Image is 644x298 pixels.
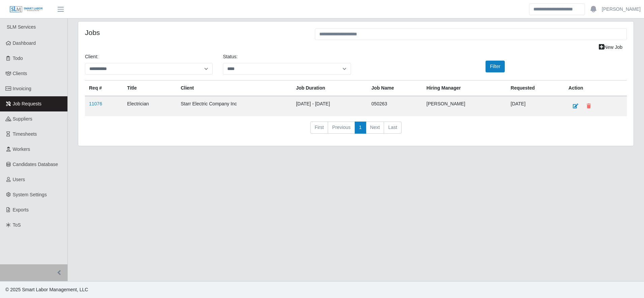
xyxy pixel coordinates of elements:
th: Title [123,80,177,96]
th: Client [177,80,292,96]
span: Workers [13,146,30,152]
td: [DATE] - [DATE] [292,96,368,116]
td: Electrician [123,96,177,116]
a: [PERSON_NAME] [602,6,641,13]
span: Invoicing [13,86,31,91]
img: SLM Logo [9,6,43,13]
td: [PERSON_NAME] [422,96,507,116]
td: Starr Electric Company Inc [177,96,292,116]
td: [DATE] [507,96,565,116]
span: Exports [13,207,29,212]
span: Candidates Database [13,162,58,167]
span: © 2025 Smart Labor Management, LLC [5,287,88,292]
input: Search [529,3,585,15]
a: New Job [594,41,627,53]
th: Requested [507,80,565,96]
th: Job Duration [292,80,368,96]
span: Dashboard [13,40,36,46]
span: System Settings [13,192,47,197]
span: ToS [13,222,21,228]
th: Hiring Manager [422,80,507,96]
th: Req # [85,80,123,96]
th: Job Name [368,80,422,96]
a: 11076 [89,101,102,106]
th: Action [564,80,627,96]
span: SLM Services [7,24,36,30]
nav: pagination [85,122,627,139]
button: Filter [486,61,505,72]
span: Clients [13,71,27,76]
h4: Jobs [85,28,305,37]
a: 1 [355,122,366,134]
label: Status: [223,53,238,60]
span: Todo [13,56,23,61]
span: Suppliers [13,116,32,122]
span: Users [13,177,25,182]
span: Job Requests [13,101,42,106]
label: Client: [85,53,98,60]
span: Timesheets [13,131,37,137]
td: 050263 [368,96,422,116]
